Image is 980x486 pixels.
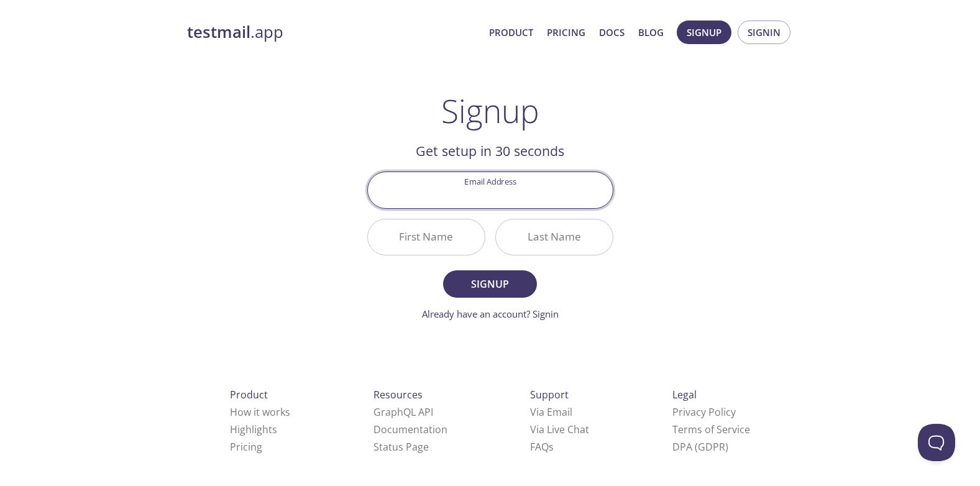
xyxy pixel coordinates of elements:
a: Documentation [373,423,447,436]
iframe: Help Scout Beacon - Open [918,424,955,461]
a: testmail.app [187,22,479,43]
span: Product [230,388,268,401]
span: Support [530,388,569,401]
a: Status Page [373,440,429,454]
span: s [549,440,554,454]
a: How it works [230,405,290,419]
a: Via Live Chat [530,423,589,436]
h2: Get setup in 30 seconds [367,140,613,162]
a: Highlights [230,423,277,436]
a: Pricing [230,440,262,454]
span: Resources [373,388,423,401]
a: Product [489,24,533,40]
a: Pricing [547,24,585,40]
span: Signup [457,275,523,293]
button: Signup [677,21,731,44]
a: DPA (GDPR) [672,440,728,454]
span: Signin [748,24,781,40]
a: Already have an account? Signin [422,308,559,320]
a: Blog [638,24,664,40]
h1: Signup [441,92,539,129]
button: Signup [443,270,536,298]
button: Signin [738,21,790,44]
span: Signup [687,24,721,40]
a: GraphQL API [373,405,433,419]
a: Via Email [530,405,572,419]
a: FAQ [530,440,554,454]
a: Docs [599,24,625,40]
a: Privacy Policy [672,405,736,419]
strong: testmail [187,21,250,43]
a: Terms of Service [672,423,750,436]
span: Legal [672,388,697,401]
